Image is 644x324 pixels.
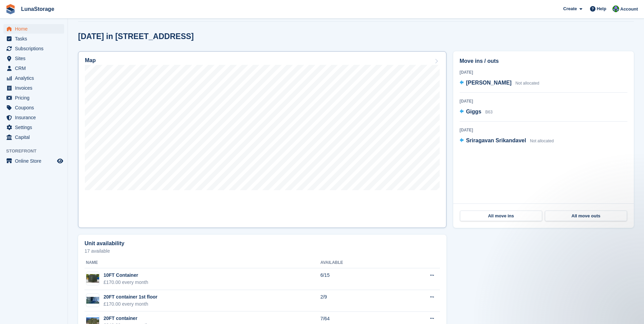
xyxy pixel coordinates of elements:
[3,123,64,132] a: menu
[78,32,194,41] h2: [DATE] in [STREET_ADDRESS]
[597,5,606,12] span: Help
[563,5,577,12] span: Create
[320,268,394,290] td: 6/15
[15,113,56,122] span: Insurance
[3,132,64,142] a: menu
[3,103,64,112] a: menu
[5,4,16,14] img: stora-icon-8386f47178a22dfd0bd8f6a31ec36ba5ce8667c1dd55bd0f319d3a0aa187defe.svg
[460,127,627,133] div: [DATE]
[104,315,148,322] div: 20FT container
[3,54,64,63] a: menu
[612,5,619,12] img: Cathal Vaughan
[6,148,68,155] span: Storefront
[320,290,394,312] td: 2/9
[15,83,56,93] span: Invoices
[466,138,526,143] span: Sriragavan Srikandavel
[460,57,627,65] h2: Move ins / outs
[3,113,64,122] a: menu
[15,93,56,103] span: Pricing
[460,211,542,221] a: All move ins
[460,137,554,145] a: Sriragavan Srikandavel Not allocated
[3,34,64,43] a: menu
[3,73,64,83] a: menu
[15,54,56,63] span: Sites
[460,108,493,116] a: Giggs B63
[85,57,96,64] h2: Map
[3,24,64,34] a: menu
[15,123,56,132] span: Settings
[104,272,148,279] div: 10FT Container
[104,293,158,301] div: 20FT container 1st floor
[620,6,638,13] span: Account
[85,257,320,268] th: Name
[85,240,124,247] h2: Unit availability
[104,279,148,286] div: £170.00 every month
[86,297,99,304] img: 20ft%20%201st%20floor.jpg
[3,83,64,93] a: menu
[3,44,64,53] a: menu
[320,257,394,268] th: Available
[15,156,56,166] span: Online Store
[15,44,56,53] span: Subscriptions
[3,156,64,166] a: menu
[460,69,627,75] div: [DATE]
[15,64,56,73] span: CRM
[485,110,492,114] span: B63
[3,64,64,73] a: menu
[78,51,446,228] a: Map
[460,98,627,104] div: [DATE]
[86,274,99,283] img: 10ft%20container.jpg
[15,34,56,43] span: Tasks
[18,3,57,15] a: LunaStorage
[545,211,627,221] a: All move outs
[3,93,64,103] a: menu
[15,24,56,34] span: Home
[460,79,539,88] a: [PERSON_NAME] Not allocated
[85,249,440,253] p: 17 available
[15,132,56,142] span: Capital
[466,80,512,86] span: [PERSON_NAME]
[515,81,539,86] span: Not allocated
[15,103,56,112] span: Coupons
[530,139,554,143] span: Not allocated
[15,73,56,83] span: Analytics
[104,301,158,308] div: £170.00 every month
[466,109,481,114] span: Giggs
[56,157,64,165] a: Preview store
